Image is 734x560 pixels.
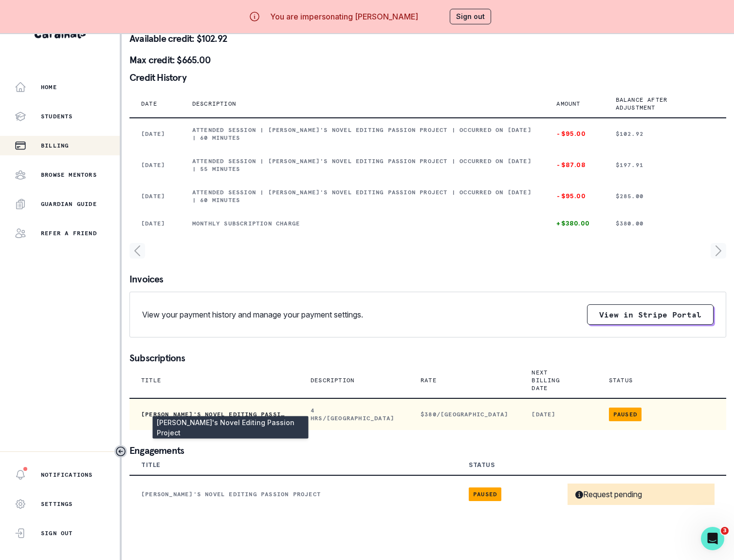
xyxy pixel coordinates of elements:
p: Guardian Guide [41,200,97,208]
p: +$380.00 [556,220,592,227]
p: $380/[GEOGRAPHIC_DATA] [421,411,508,418]
p: Sign Out [41,529,73,537]
p: Description [311,376,354,384]
p: Attended session | [PERSON_NAME]'s Novel Editing Passion Project | Occurred on [DATE] | 60 minutes [192,126,533,142]
p: -$87.08 [556,161,592,169]
p: You are impersonating [PERSON_NAME] [270,11,418,22]
p: Subscriptions [129,353,726,363]
p: Students [41,112,73,120]
p: Browse Mentors [41,171,97,179]
div: Title [141,461,161,469]
p: Attended session | [PERSON_NAME]'s Novel Editing Passion Project | Occurred on [DATE] | 60 minutes [192,188,533,204]
p: Invoices [129,274,726,284]
p: [DATE] [532,411,585,418]
p: $197.91 [616,161,715,169]
svg: page left [129,243,145,259]
iframe: Intercom live chat [701,527,724,550]
p: $102.92 [616,130,715,138]
p: Billing [41,142,69,149]
svg: page right [711,243,726,259]
p: Max credit: $665.00 [129,55,726,65]
p: Settings [41,500,73,508]
p: 4 HRS/[GEOGRAPHIC_DATA] [311,407,397,422]
button: View in Stripe Portal [587,304,714,325]
p: View your payment history and manage your payment settings. [142,309,363,320]
p: Engagements [129,446,726,455]
p: [DATE] [141,161,169,169]
p: [PERSON_NAME]'s Novel Editing Passion Project [141,490,445,498]
button: Sign out [450,9,491,24]
p: Title [141,376,161,384]
p: [DATE] [141,130,169,138]
p: $380.00 [616,220,715,227]
p: Balance after adjustment [616,96,703,112]
p: Refer a friend [41,229,97,237]
p: -$95.00 [556,130,592,138]
p: Credit History [129,73,726,82]
p: [PERSON_NAME]'s Novel Editing Passion Project [141,411,287,418]
span: 3 [721,527,729,535]
p: Request pending [575,489,642,499]
div: Status [469,461,495,469]
span: PAUSED [609,408,642,421]
p: Attended session | [PERSON_NAME]'s Novel Editing Passion Project | Occurred on [DATE] | 55 minutes [192,157,533,173]
p: Amount [556,100,580,108]
button: Toggle sidebar [114,445,127,458]
p: -$95.00 [556,192,592,200]
p: Monthly subscription charge [192,220,533,227]
span: paused [469,487,501,501]
p: Date [141,100,157,108]
p: Rate [421,376,437,384]
p: $285.00 [616,192,715,200]
p: [DATE] [141,220,169,227]
p: Notifications [41,471,93,479]
p: Description [192,100,236,108]
p: Home [41,83,57,91]
p: [DATE] [141,192,169,200]
p: Status [609,376,633,384]
p: Next Billing Date [532,369,573,392]
p: Available credit: $102.92 [129,34,726,43]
